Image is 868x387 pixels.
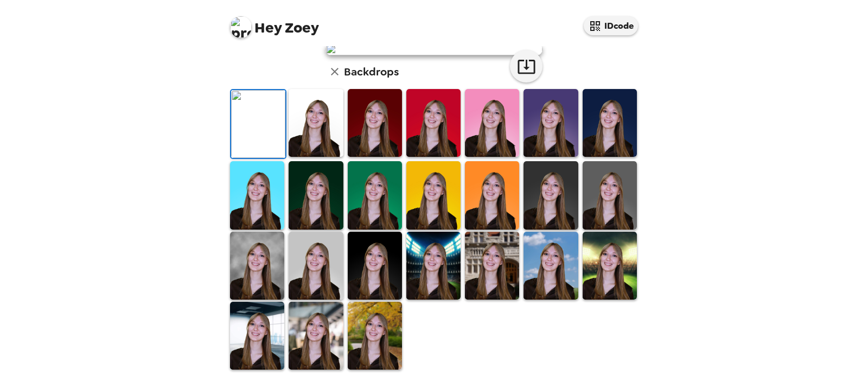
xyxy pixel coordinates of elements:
[230,16,252,38] img: profile pic
[231,90,285,158] img: Original
[230,11,319,35] span: Zoey
[254,18,282,37] span: Hey
[584,16,638,35] button: IDcode
[344,63,399,80] h6: Backdrops
[325,43,542,55] img: user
